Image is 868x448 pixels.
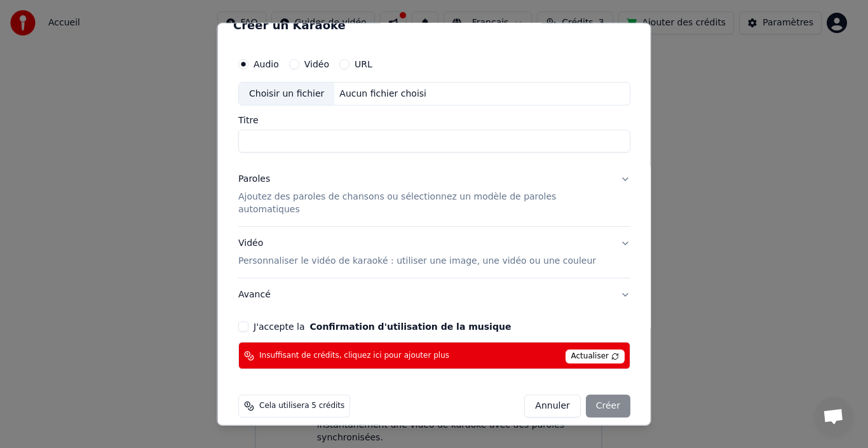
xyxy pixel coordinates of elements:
[355,59,372,68] label: URL
[233,19,635,31] h2: Créer un Karaoké
[238,163,630,226] button: ParolesAjoutez des paroles de chansons ou sélectionnez un modèle de paroles automatiques
[334,87,431,100] div: Aucun fichier choisi
[238,173,270,186] div: Paroles
[238,278,630,311] button: Avancé
[238,237,596,268] div: Vidéo
[259,351,449,361] span: Insuffisant de crédits, cliquez ici pour ajouter plus
[254,59,279,68] label: Audio
[259,401,344,411] span: Cela utilisera 5 crédits
[254,322,511,331] label: J'accepte la
[238,227,630,278] button: VidéoPersonnaliser le vidéo de karaoké : utiliser une image, une vidéo ou une couleur
[238,116,630,125] label: Titre
[304,59,329,68] label: Vidéo
[238,191,610,216] p: Ajoutez des paroles de chansons ou sélectionnez un modèle de paroles automatiques
[524,395,580,417] button: Annuler
[238,255,596,268] p: Personnaliser le vidéo de karaoké : utiliser une image, une vidéo ou une couleur
[309,322,511,331] button: J'accepte la
[239,82,334,105] div: Choisir un fichier
[565,350,625,363] span: Actualiser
